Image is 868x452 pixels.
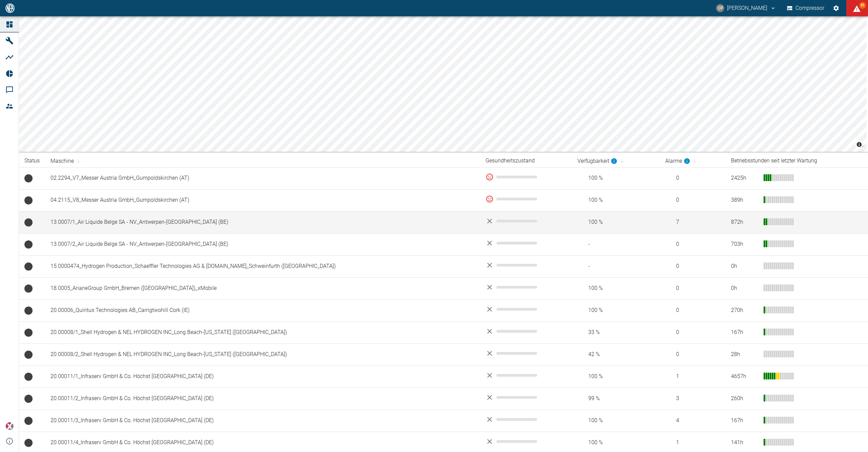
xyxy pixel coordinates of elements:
[731,218,758,226] div: 872 h
[486,393,566,401] div: No data
[486,305,566,313] div: No data
[577,351,654,358] span: 42 %
[577,262,654,270] span: -
[486,415,566,424] div: No data
[45,388,480,410] td: 20.00011/2_Infraserv GmbH & Co. Höchst [GEOGRAPHIC_DATA] (DE)
[577,218,654,226] span: 100 %
[577,417,654,425] span: 100 %
[731,439,758,447] div: 141 h
[486,437,566,446] div: No data
[24,395,33,403] span: Keine Daten
[731,329,758,336] div: 167 h
[480,155,572,167] th: Gesundheitszustand
[665,329,720,336] span: 0
[486,239,566,247] div: No data
[486,217,566,225] div: No data
[577,240,654,248] span: -
[486,283,566,291] div: No data
[715,2,777,14] button: christoph.palm@neuman-esser.com
[731,262,758,270] div: 0 h
[665,240,720,248] span: 0
[24,351,33,359] span: Keine Daten
[786,2,826,14] button: Compressor
[24,439,33,447] span: Keine Daten
[51,157,83,165] span: Maschine
[24,307,33,315] span: Betriebsbereit
[665,284,720,292] span: 0
[24,373,33,381] span: Betrieb
[486,173,566,181] div: 0 %
[731,395,758,402] div: 260 h
[45,366,480,388] td: 20.00011/1_Infraserv GmbH & Co. Höchst [GEOGRAPHIC_DATA] (DE)
[665,439,720,447] span: 1
[486,327,566,335] div: No data
[577,395,654,402] span: 99 %
[45,189,480,211] td: 04.2115_V8_Messer Austria GmbH_Gumpoldskirchen (AT)
[24,284,33,293] span: Betriebsbereit
[731,284,758,292] div: 0 h
[665,174,720,182] span: 0
[45,211,480,233] td: 13.0007/1_Air Liquide Belge SA - NV_Antwerpen-[GEOGRAPHIC_DATA] (BE)
[665,307,720,314] span: 0
[24,417,33,425] span: Keine Daten
[577,373,654,380] span: 100 %
[24,174,33,182] span: Betriebsbereit
[486,195,566,203] div: 0 %
[577,307,654,314] span: 100 %
[577,329,654,336] span: 33 %
[665,417,720,425] span: 4
[830,2,842,14] button: Einstellungen
[731,373,758,380] div: 4657 h
[45,410,480,432] td: 20.00011/3_Infraserv GmbH & Co. Höchst [GEOGRAPHIC_DATA] (DE)
[726,155,868,167] th: Betriebsstunden seit letzter Wartung
[665,395,720,402] span: 3
[45,321,480,343] td: 20.00008/1_Shell Hydrogen & NEL HYDROGEN INC_Long Beach-[US_STATE] ([GEOGRAPHIC_DATA])
[665,373,720,380] span: 1
[24,329,33,337] span: Keine Daten
[24,240,33,249] span: Keine Daten
[731,307,758,314] div: 270 h
[45,343,480,366] td: 20.00008/2_Shell Hydrogen & NEL HYDROGEN INC_Long Beach-[US_STATE] ([GEOGRAPHIC_DATA])
[731,240,758,248] div: 703 h
[24,196,33,204] span: Betrieb
[45,233,480,255] td: 13.0007/2_Air Liquide Belge SA - NV_Antwerpen-[GEOGRAPHIC_DATA] (BE)
[24,262,33,271] span: Keine Daten
[577,157,617,165] div: berechnet für die letzten 7 Tage
[716,4,724,12] div: CP
[45,277,480,299] td: 18.0005_ArianeGroup GmbH_Bremen ([GEOGRAPHIC_DATA])_xMobile
[486,371,566,379] div: No data
[665,262,720,270] span: 0
[5,422,14,430] img: Xplore Logo
[731,196,758,204] div: 389 h
[577,174,654,182] span: 100 %
[665,196,720,204] span: 0
[731,417,758,425] div: 167 h
[731,351,758,358] div: 28 h
[577,284,654,292] span: 100 %
[486,349,566,357] div: No data
[24,218,33,227] span: Betrieb
[577,196,654,204] span: 100 %
[19,16,867,152] canvas: Map
[665,218,720,226] span: 7
[19,155,45,167] th: Status
[859,2,866,9] span: 91
[45,167,480,189] td: 02.2294_V7_Messer Austria GmbH_Gumpoldskirchen (AT)
[45,299,480,321] td: 20.00006_Quintus Technologies AB_Carrigtwohill Cork (IE)
[45,255,480,277] td: 15.0000474_Hydrogen Production_Schaeffler Technologies AG & [DOMAIN_NAME]_Schweinfurth ([GEOGRAPH...
[665,351,720,358] span: 0
[486,261,566,269] div: No data
[5,3,15,13] img: logo
[577,439,654,447] span: 100 %
[665,157,690,165] div: berechnet für die letzten 7 Tage
[731,174,758,182] div: 2425 h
